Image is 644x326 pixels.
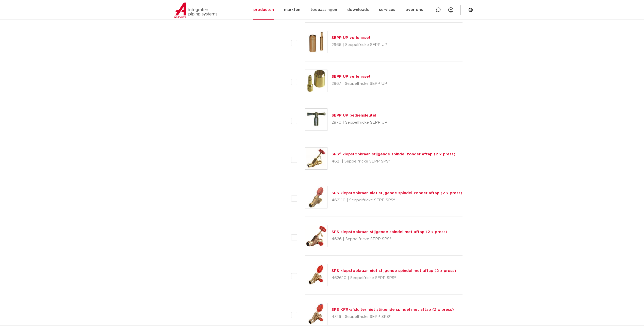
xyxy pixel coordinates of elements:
[305,225,327,247] img: Thumbnail for SPS klepstopkraan stijgende spindel met aftap (2 x press)
[332,230,447,234] a: SPS klepstopkraan stijgende spindel met aftap (2 x press)
[332,313,454,321] p: 4726 | Seppelfricke SEPP SPS®
[332,75,371,78] a: SEPP UP verlengset
[332,36,371,40] a: SEPP UP verlengset
[332,191,462,195] a: SPS klepstopkraan niet stijgende spindel zonder aftap (2 x press)
[332,152,455,156] a: SPS® klepstopkraan stijgende spindel zonder aftap (2 x press)
[305,186,327,208] img: Thumbnail for SPS klepstopkraan niet stijgende spindel zonder aftap (2 x press)
[332,41,387,49] p: 2966 | Seppelfricke SEPP UP
[332,80,387,88] p: 2967 | Seppelfricke SEPP UP
[332,157,455,166] p: 4621 | Seppelfricke SEPP SPS®
[305,303,327,325] img: Thumbnail for SPS KFR-afsluiter niet stijgende spindel met aftap (2 x press)
[332,196,462,204] p: 4621.10 | Seppelfricke SEPP SPS®
[305,264,327,286] img: Thumbnail for SPS klepstopkraan niet stijgende spindel met aftap (2 x press)
[305,109,327,131] img: Thumbnail for SEPP UP bediensleutel
[305,70,327,92] img: Thumbnail for SEPP UP verlengset
[305,31,327,53] img: Thumbnail for SEPP UP verlengset
[332,119,387,127] p: 2970 | Seppelfricke SEPP UP
[305,148,327,169] img: Thumbnail for SPS® klepstopkraan stijgende spindel zonder aftap (2 x press)
[332,308,454,312] a: SPS KFR-afsluiter niet stijgende spindel met aftap (2 x press)
[332,235,447,243] p: 4626 | Seppelfricke SEPP SPS®
[332,269,456,273] a: SPS klepstopkraan niet stijgende spindel met aftap (2 x press)
[332,274,456,282] p: 4626.10 | Seppelfricke SEPP SPS®
[332,113,376,117] a: SEPP UP bediensleutel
